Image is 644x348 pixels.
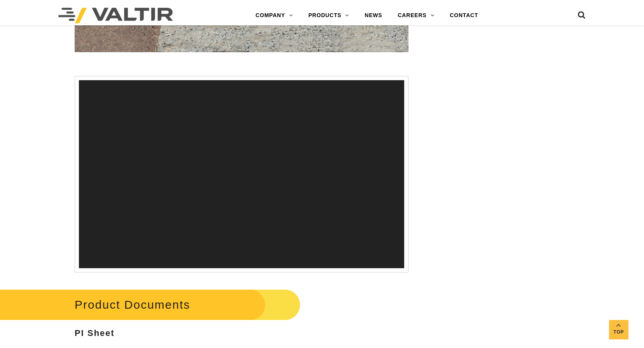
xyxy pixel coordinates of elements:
a: Top [609,320,628,339]
a: COMPANY [248,8,301,23]
a: NEWS [357,8,390,23]
a: CONTACT [442,8,486,23]
img: Valtir [58,8,173,23]
a: CAREERS [390,8,442,23]
div: Video Player [79,80,404,268]
span: Top [609,328,628,337]
a: PRODUCTS [300,8,357,23]
strong: PI Sheet [75,328,115,338]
